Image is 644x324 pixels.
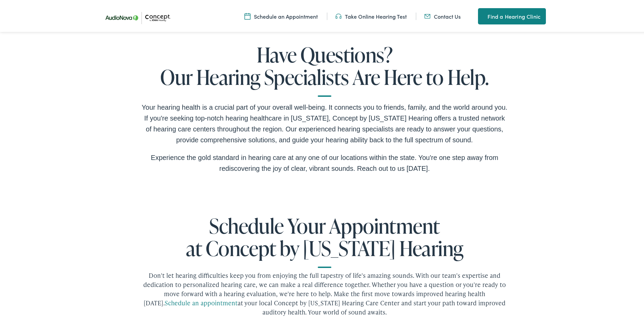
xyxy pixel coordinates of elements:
[424,11,430,19] img: utility icon
[478,7,546,23] a: Find a Hearing Clinic
[141,42,508,95] h2: Have Questions? Our Hearing Specialists Are Here to Help.
[141,151,508,173] p: Experience the gold standard in hearing care at any one of our locations within the state. You're...
[424,11,461,19] a: Contact Us
[244,11,318,19] a: Schedule an Appointment
[141,101,508,144] p: Your hearing health is a crucial part of your overall well-being. It connects you to friends, fam...
[141,269,508,315] p: Don't let hearing difficulties keep you from enjoying the full tapestry of life's amazing sounds....
[165,297,238,306] a: Schedule an appointment
[335,11,407,19] a: Take Online Hearing Test
[244,11,251,19] img: A calendar icon to schedule an appointment at Concept by Iowa Hearing.
[478,11,484,19] img: utility icon
[335,11,342,19] img: utility icon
